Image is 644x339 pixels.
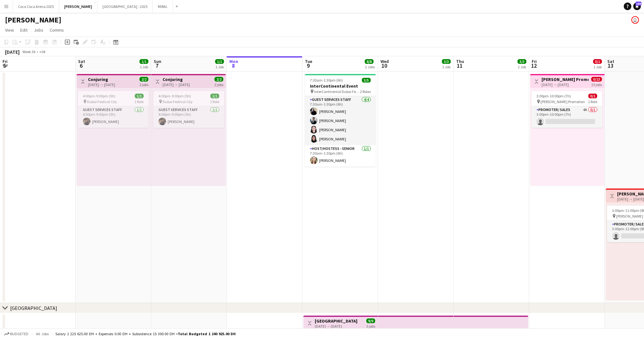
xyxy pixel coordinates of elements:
[442,59,451,64] span: 3/3
[34,27,43,33] span: Jobs
[214,77,223,82] span: 2/2
[591,82,602,87] div: 13 jobs
[456,59,464,64] span: Thu
[134,99,144,104] span: 1 Role
[442,65,450,69] div: 1 Job
[517,59,526,64] span: 3/3
[139,82,148,87] div: 2 jobs
[10,305,57,311] div: [GEOGRAPHIC_DATA]
[305,145,376,167] app-card-role: Host/Hostess - Senior1/17:30am-1:30pm (6h)[PERSON_NAME]
[83,94,115,98] span: 4:00pm-9:00pm (5h)
[77,62,85,69] span: 6
[531,62,537,69] span: 12
[13,0,59,13] button: Coca Coca Arena 2025
[305,74,376,167] app-job-card: 7:30am-1:30pm (6h)5/5InterContinental Event InterContinental Dubai Festival City by IHG2 RolesGue...
[153,91,224,128] app-job-card: 4:00pm-9:00pm (5h)1/1 Dubai Festival City1 RoleGuest Services Staff1/14:00pm-9:00pm (5h)[PERSON_N...
[215,59,224,64] span: 1/1
[35,331,50,336] span: All jobs
[541,99,585,104] span: [PERSON_NAME] Promotion
[542,77,589,82] h3: [PERSON_NAME] Promotion
[607,59,614,64] span: Sat
[518,65,526,69] div: 1 Job
[2,62,8,69] span: 5
[178,331,236,336] span: Total Budgeted 1 240 925.00 DH
[593,59,602,64] span: 0/1
[360,89,371,94] span: 2 Roles
[3,59,8,64] span: Fri
[365,59,374,64] span: 8/8
[631,16,639,24] app-user-avatar: Kate Oliveros
[588,94,597,98] span: 0/1
[214,82,223,87] div: 2 jobs
[140,65,148,69] div: 1 Job
[215,65,224,69] div: 1 Job
[55,331,236,336] div: Salary 1 225 625.00 DH + Expenses 0.00 DH + Subsistence 15 300.00 DH =
[633,3,641,10] a: 169
[97,0,153,13] button: [GEOGRAPHIC_DATA] - 2025
[305,59,312,64] span: Tue
[163,77,190,82] h3: Conjuring
[78,91,149,128] app-job-card: 4:00pm-9:00pm (5h)1/1 Dubai Festival City1 RoleGuest Services Staff1/14:00pm-9:00pm (5h)[PERSON_N...
[593,65,602,69] div: 1 Job
[59,0,97,13] button: [PERSON_NAME]
[635,2,641,6] span: 169
[455,62,464,69] span: 11
[531,106,602,128] app-card-role: Promoter/ Sales4A0/13:00pm-10:00pm (7h)
[154,59,161,64] span: Sun
[210,94,219,98] span: 1/1
[87,99,117,104] span: Dubai Festival City
[305,83,376,89] h3: InterContinental Event
[536,94,571,98] span: 3:00pm-10:00pm (7h)
[158,94,191,98] span: 4:00pm-9:00pm (5h)
[366,318,375,323] span: 9/9
[305,96,376,145] app-card-role: Guest Services Staff4/47:30am-1:30pm (6h)[PERSON_NAME][PERSON_NAME][PERSON_NAME][PERSON_NAME]
[365,65,375,69] div: 2 Jobs
[50,27,64,33] span: Comms
[139,77,148,82] span: 2/2
[5,27,14,33] span: View
[88,77,115,82] h3: Conjuring
[47,26,66,34] a: Comms
[20,27,28,33] span: Edit
[362,78,371,83] span: 5/5
[139,59,148,64] span: 1/1
[314,89,360,94] span: InterContinental Dubai Festival City by IHG
[591,77,602,82] span: 0/13
[21,49,37,54] span: Week 36
[228,62,238,69] span: 8
[210,99,219,104] span: 1 Role
[78,59,85,64] span: Sat
[135,94,144,98] span: 1/1
[310,78,343,83] span: 7:30am-1:30pm (6h)
[5,15,61,25] h1: [PERSON_NAME]
[153,62,161,69] span: 7
[542,82,589,87] div: [DATE] → [DATE]
[531,91,602,128] app-job-card: 3:00pm-10:00pm (7h)0/1 [PERSON_NAME] Promotion1 RolePromoter/ Sales4A0/13:00pm-10:00pm (7h)
[532,59,537,64] span: Fri
[5,49,20,55] div: [DATE]
[366,323,375,329] div: 3 jobs
[315,324,357,329] div: [DATE] → [DATE]
[588,99,597,104] span: 1 Role
[3,26,16,34] a: View
[31,26,46,34] a: Jobs
[163,82,190,87] div: [DATE] → [DATE]
[39,49,45,54] div: +04
[381,59,389,64] span: Wed
[229,59,238,64] span: Mon
[304,62,312,69] span: 9
[3,330,29,337] button: Budgeted
[153,0,173,13] button: MIRAL
[18,26,30,34] a: Edit
[88,82,115,87] div: [DATE] → [DATE]
[380,62,389,69] span: 10
[10,332,28,336] span: Budgeted
[153,106,224,128] app-card-role: Guest Services Staff1/14:00pm-9:00pm (5h)[PERSON_NAME]
[315,318,357,324] h3: [GEOGRAPHIC_DATA]
[78,106,149,128] app-card-role: Guest Services Staff1/14:00pm-9:00pm (5h)[PERSON_NAME]
[163,99,193,104] span: Dubai Festival City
